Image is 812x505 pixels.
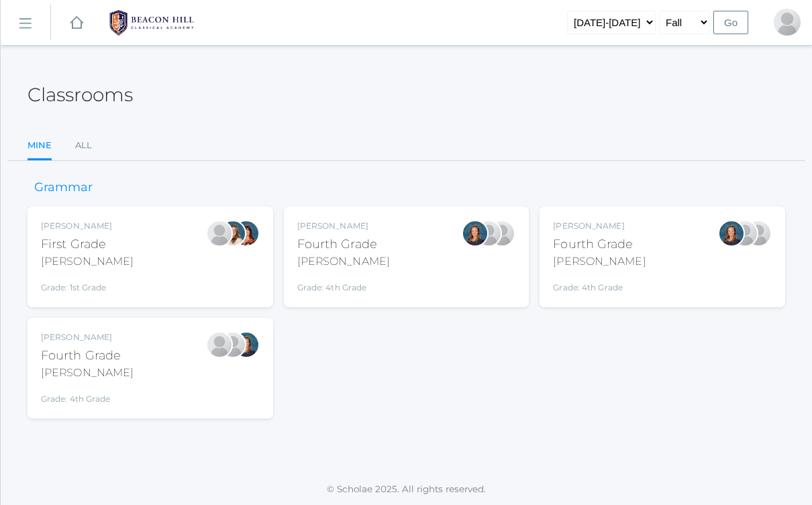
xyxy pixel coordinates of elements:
p: © Scholae 2025. All rights reserved. [1,482,812,496]
a: All [75,132,92,159]
input: Go [713,11,748,34]
img: 1_BHCALogos-05.png [101,6,202,40]
div: [PERSON_NAME] [41,220,134,232]
h3: Grammar [28,181,99,194]
div: Lydia Chaffin [731,220,758,247]
div: Fourth Grade [553,235,646,254]
div: Heather Wallock [233,220,260,247]
div: [PERSON_NAME] [41,365,134,381]
div: [PERSON_NAME] [553,220,646,232]
div: Liv Barber [219,220,246,247]
div: Heather Porter [219,331,246,358]
div: First Grade [41,235,134,254]
div: [PERSON_NAME] [41,254,134,270]
a: Mine [28,132,52,161]
div: Fourth Grade [297,235,390,254]
div: [PERSON_NAME] [41,331,134,343]
div: Heather Porter [489,220,515,247]
div: Grade: 1st Grade [41,275,134,294]
div: [PERSON_NAME] [553,254,646,270]
div: Fourth Grade [41,347,134,365]
div: Grade: 4th Grade [553,275,646,294]
div: Lydia Chaffin [475,220,502,247]
div: [PERSON_NAME] [297,220,390,232]
div: Ellie Bradley [233,331,260,358]
div: Heather Porter [774,9,801,36]
div: Jaimie Watson [206,220,233,247]
div: Ellie Bradley [462,220,489,247]
div: Ellie Bradley [718,220,745,247]
div: Grade: 4th Grade [297,275,390,294]
h2: Classrooms [28,85,133,105]
div: Heather Porter [745,220,772,247]
div: Lydia Chaffin [206,331,233,358]
div: [PERSON_NAME] [297,254,390,270]
div: Grade: 4th Grade [41,386,134,405]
